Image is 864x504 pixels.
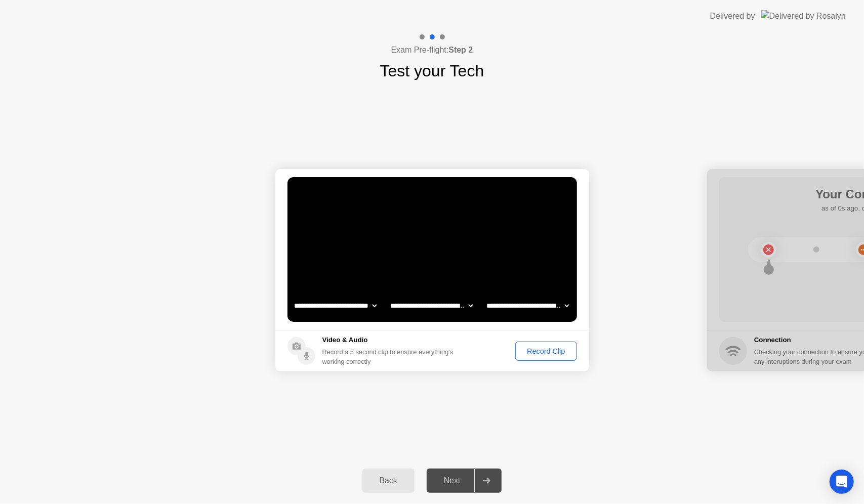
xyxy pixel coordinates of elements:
[365,476,412,485] div: Back
[380,59,484,83] h1: Test your Tech
[427,469,502,493] button: Next
[761,10,846,22] img: Delivered by Rosalyn
[519,347,573,355] div: Record Clip
[448,46,473,54] b: Step 2
[484,296,571,316] select: Available microphones
[830,470,854,494] div: Open Intercom Messenger
[362,469,415,493] button: Back
[391,44,473,56] h4: Exam Pre-flight:
[292,296,379,316] select: Available cameras
[710,10,755,22] div: Delivered by
[430,476,475,485] div: Next
[515,342,577,361] button: Record Clip
[322,335,458,345] h5: Video & Audio
[322,347,458,366] div: Record a 5 second clip to ensure everything’s working correctly
[388,296,475,316] select: Available speakers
